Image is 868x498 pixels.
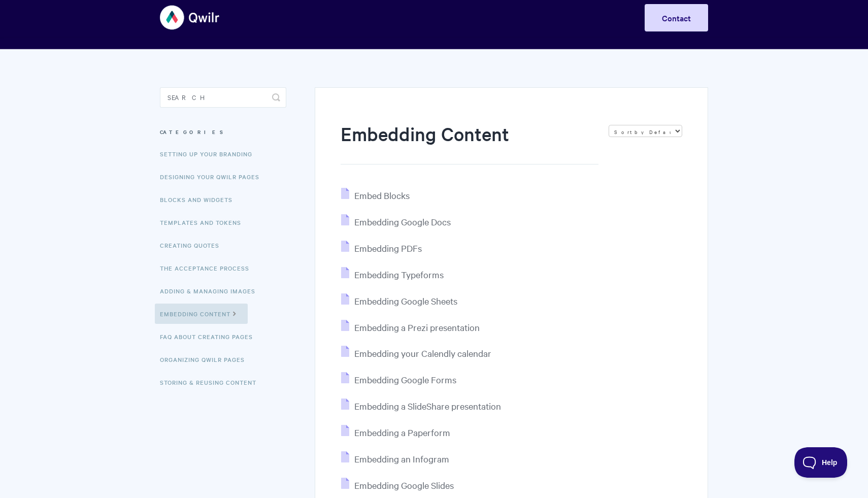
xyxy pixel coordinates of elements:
[155,304,248,324] a: Embedding Content
[341,400,501,412] a: Embedding a SlideShare presentation
[160,189,240,210] a: Blocks and Widgets
[160,281,263,301] a: Adding & Managing Images
[354,374,456,385] span: Embedding Google Forms
[160,235,227,255] a: Creating Quotes
[160,258,257,278] a: The Acceptance Process
[354,400,501,412] span: Embedding a SlideShare presentation
[160,349,252,370] a: Organizing Qwilr Pages
[160,144,260,164] a: Setting up your Branding
[354,295,457,307] span: Embedding Google Sheets
[341,189,410,201] a: Embed Blocks
[341,374,456,385] a: Embedding Google Forms
[341,426,450,438] a: Embedding a Paperform
[341,347,491,359] a: Embedding your Calendly calendar
[160,372,264,392] a: Storing & Reusing Content
[341,269,444,280] a: Embedding Typeforms
[354,453,449,464] span: Embedding an Infogram
[609,125,682,137] select: Page reloads on selection
[160,326,260,347] a: FAQ About Creating Pages
[341,479,454,491] a: Embedding Google Slides
[341,121,598,164] h1: Embedding Content
[160,167,267,187] a: Designing Your Qwilr Pages
[341,242,422,254] a: Embedding PDFs
[354,479,454,491] span: Embedding Google Slides
[794,447,848,478] iframe: Toggle Customer Support
[354,216,451,227] span: Embedding Google Docs
[354,347,491,359] span: Embedding your Calendly calendar
[341,216,451,227] a: Embedding Google Docs
[160,212,249,233] a: Templates and Tokens
[160,87,286,108] input: Search
[354,242,422,254] span: Embedding PDFs
[645,4,708,31] a: Contact
[160,123,286,141] h3: Categories
[354,189,410,201] span: Embed Blocks
[341,295,457,307] a: Embedding Google Sheets
[354,269,444,280] span: Embedding Typeforms
[354,426,450,438] span: Embedding a Paperform
[341,321,480,333] a: Embedding a Prezi presentation
[354,321,480,333] span: Embedding a Prezi presentation
[341,453,449,464] a: Embedding an Infogram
